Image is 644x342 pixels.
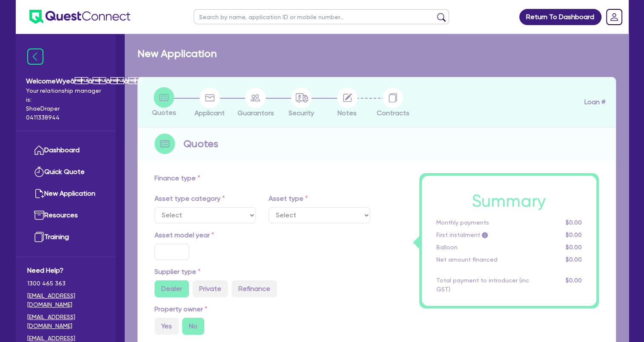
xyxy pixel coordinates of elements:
[27,265,104,276] span: Need Help?
[34,188,44,199] img: new-application
[34,232,44,242] img: training
[519,9,601,25] a: Return To Dashboard
[27,313,104,331] a: [EMAIL_ADDRESS][DOMAIN_NAME]
[194,9,449,24] input: Search by name, application ID or mobile number...
[27,48,43,65] img: icon-menu-close
[27,183,104,205] a: New Application
[27,161,104,183] a: Quick Quote
[29,10,130,24] img: quest-connect-logo-blue
[27,226,104,248] a: Training
[27,140,104,161] a: Dashboard
[27,291,104,309] a: [EMAIL_ADDRESS][DOMAIN_NAME]
[27,279,104,288] span: 1300 465 363
[27,205,104,226] a: Resources
[34,167,44,177] img: quick-quote
[603,6,625,28] a: Dropdown toggle
[34,210,44,220] img: resources
[26,86,106,122] span: Your relationship manager is: Shae Draper 0411338944
[26,76,106,86] span: Welcome Wyeââââ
